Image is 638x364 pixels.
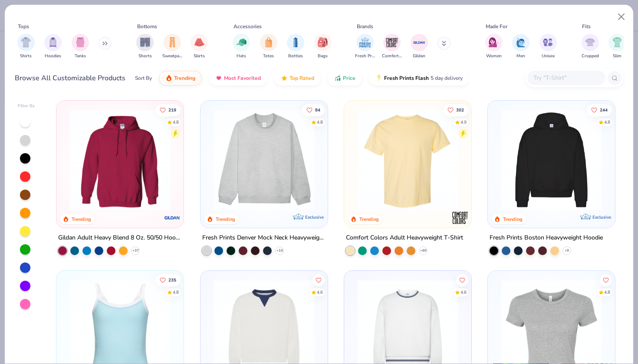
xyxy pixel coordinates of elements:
img: Tanks Image [76,37,85,47]
div: 4.8 [604,119,610,125]
div: filter for Bags [314,34,332,59]
span: Most Favorited [224,75,261,82]
div: Fresh Prints Boston Heavyweight Hoodie [490,233,603,243]
button: Fresh Prints Flash5 day delivery [369,71,469,85]
button: Like [302,104,324,116]
div: 4.8 [316,119,322,125]
img: Fresh Prints Image [358,36,372,49]
img: Sweatpants Image [168,37,177,47]
div: Sort By [135,74,152,82]
div: 4.6 [460,289,467,296]
div: Filter By [18,103,35,109]
div: filter for Shirts [17,34,35,59]
span: 302 [456,108,464,112]
span: Bags [318,53,328,59]
span: + 9 [565,248,569,253]
img: Skirts Image [194,37,204,47]
span: Cropped [582,53,599,59]
img: Men Image [516,37,526,47]
button: filter button [382,34,402,59]
button: Most Favorited [209,71,267,85]
span: Slim [613,53,622,59]
button: filter button [608,34,626,59]
button: Like [587,104,612,116]
span: Hoodies [45,53,61,59]
button: filter button [287,34,304,59]
img: trending.gif [165,75,172,82]
img: Bottles Image [291,37,300,47]
div: filter for Unisex [539,34,557,59]
span: 5 day delivery [431,73,463,83]
img: Shorts Image [140,37,150,47]
button: filter button [162,34,182,59]
button: Like [456,274,468,286]
div: filter for Hoodies [44,34,62,59]
div: filter for Comfort Colors [382,34,402,59]
button: Like [155,104,181,116]
span: Totes [263,53,274,59]
div: Bottoms [137,23,157,30]
div: filter for Sweatpants [162,34,182,59]
span: + 10 [276,248,283,253]
div: filter for Hats [233,34,250,59]
div: filter for Tanks [72,34,89,59]
div: Tops [18,23,29,30]
span: 84 [315,108,320,112]
img: Shirts Image [21,37,31,47]
span: Top Rated [289,75,314,82]
div: filter for Gildan [411,34,428,59]
img: 029b8af0-80e6-406f-9fdc-fdf898547912 [353,109,463,210]
button: filter button [44,34,62,59]
span: Fresh Prints [355,53,375,59]
div: Brands [357,23,373,30]
span: + 37 [132,248,139,253]
img: Comfort Colors Image [385,36,398,49]
div: filter for Shorts [136,34,154,59]
button: Trending [159,71,202,85]
img: Gildan Image [413,36,426,49]
img: Bags Image [318,37,327,47]
span: Gildan [413,53,425,59]
button: Like [600,274,612,286]
img: Unisex Image [543,37,553,47]
div: filter for Slim [608,34,626,59]
span: 219 [168,108,176,112]
button: Close [613,9,630,25]
span: Men [516,53,525,59]
span: + 60 [420,248,426,253]
button: filter button [136,34,154,59]
span: Exclusive [305,214,324,220]
img: flash.gif [375,75,382,82]
div: Gildan Adult Heavy Blend 8 Oz. 50/50 Hooded Sweatshirt [58,233,182,243]
img: Women Image [489,37,499,47]
button: filter button [72,34,89,59]
span: Exclusive [592,214,611,220]
span: 244 [600,108,608,112]
input: Try "T-Shirt" [533,73,599,83]
div: filter for Cropped [582,34,599,59]
div: filter for Men [512,34,529,59]
div: Comfort Colors Adult Heavyweight T-Shirt [346,233,463,243]
button: filter button [17,34,35,59]
button: Like [443,104,468,116]
img: Hats Image [237,37,247,47]
button: filter button [355,34,375,59]
button: Top Rated [274,71,321,85]
div: Made For [486,23,507,30]
span: Hats [237,53,246,59]
div: filter for Bottles [287,34,304,59]
button: filter button [191,34,208,59]
img: most_fav.gif [215,75,222,82]
div: 4.8 [173,289,179,296]
button: Like [312,274,324,286]
span: Bottles [288,53,303,59]
div: Fresh Prints Denver Mock Neck Heavyweight Sweatshirt [202,233,326,243]
button: filter button [260,34,277,59]
img: 91acfc32-fd48-4d6b-bdad-a4c1a30ac3fc [497,109,606,210]
img: Comfort Colors logo [451,209,469,226]
div: 4.6 [316,289,322,296]
button: Price [328,71,362,85]
div: 4.8 [173,119,179,125]
div: filter for Totes [260,34,277,59]
button: filter button [539,34,557,59]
